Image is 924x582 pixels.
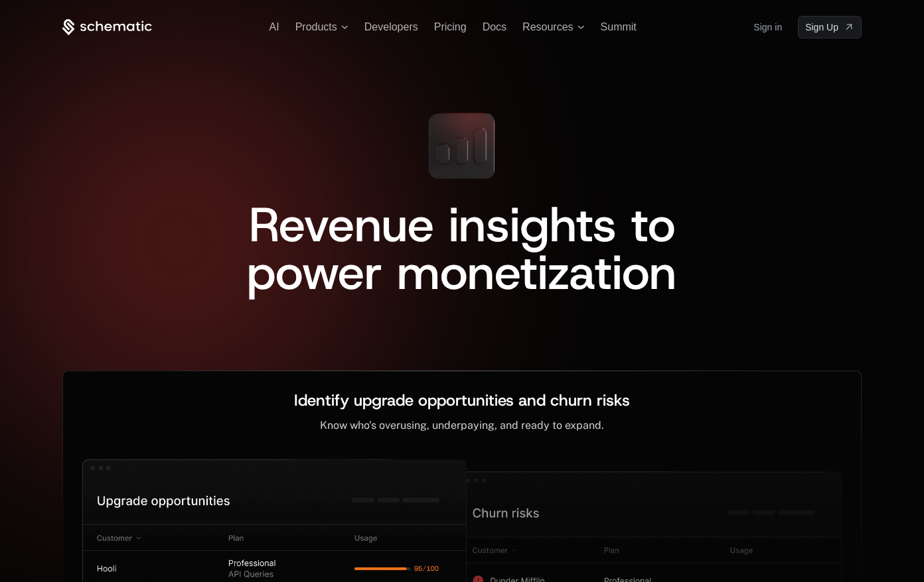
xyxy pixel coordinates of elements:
span: Resources [522,21,573,33]
a: Summit [601,21,637,32]
a: Pricing [434,21,467,32]
span: Identify upgrade opportunities and churn risks [294,390,630,411]
span: Sign Up [805,21,838,34]
a: AI [269,21,279,32]
a: Sign in [753,17,782,38]
span: Products [295,21,337,33]
a: Developers [364,21,418,32]
span: Revenue insights to power monetization [247,193,690,304]
a: [object Object] [798,16,862,38]
span: Know who’s overusing, underpaying, and ready to expand. [320,419,604,432]
a: Docs [483,21,506,32]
